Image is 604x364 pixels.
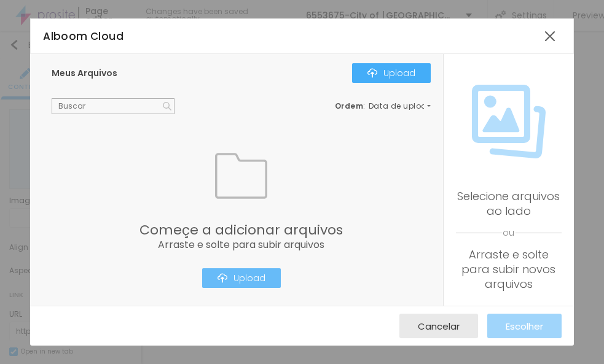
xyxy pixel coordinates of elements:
[215,150,267,202] img: Icone
[52,67,117,79] span: Meus Arquivos
[369,103,433,110] span: Data de upload
[139,223,343,237] span: Começe a adicionar arquivos
[456,189,562,292] div: Selecione arquivos ao lado Arraste e solte para subir novos arquivos
[43,29,124,44] span: Alboom Cloud
[335,103,431,110] div: :
[367,68,415,78] div: Upload
[218,273,265,283] div: Upload
[202,268,281,288] button: IconeUpload
[399,314,478,338] button: Cancelar
[52,98,175,114] input: Buscar
[367,68,377,78] img: Icone
[418,321,460,331] span: Cancelar
[506,321,543,331] span: Escolher
[335,101,364,111] span: Ordem
[352,63,431,83] button: IconeUpload
[472,85,546,158] img: Icone
[487,314,562,338] button: Escolher
[218,273,227,283] img: Icone
[456,219,562,247] span: ou
[163,102,171,110] img: Icone
[139,240,343,250] span: Arraste e solte para subir arquivos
